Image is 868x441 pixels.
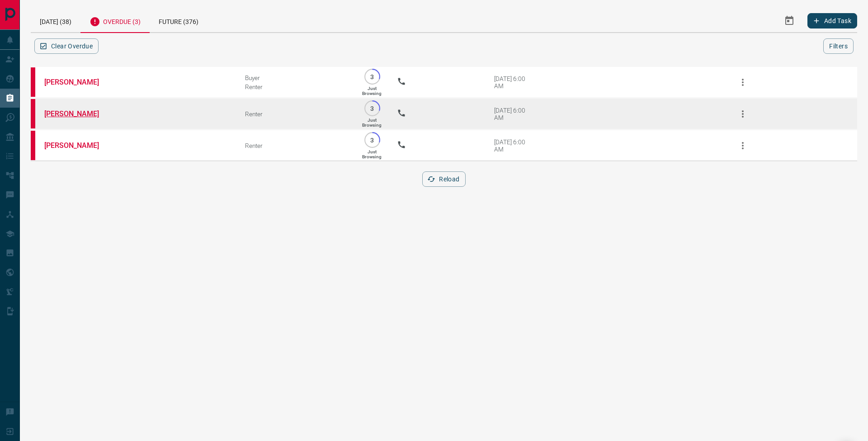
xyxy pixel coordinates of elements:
[823,38,854,54] button: Filters
[369,137,376,143] p: 3
[245,110,347,118] div: Renter
[34,38,99,54] button: Clear Overdue
[362,149,382,159] p: Just Browsing
[807,13,857,28] button: Add Task
[31,131,35,160] div: property.ca
[369,105,376,112] p: 3
[362,86,382,96] p: Just Browsing
[494,138,533,153] div: [DATE] 6:00 AM
[245,74,347,81] div: Buyer
[494,107,533,121] div: [DATE] 6:00 AM
[31,9,80,32] div: [DATE] (38)
[44,109,112,118] a: [PERSON_NAME]
[778,10,800,32] button: Select Date Range
[31,99,35,128] div: property.ca
[369,73,376,80] p: 3
[245,83,347,90] div: Renter
[80,9,150,33] div: Overdue (3)
[44,141,112,150] a: [PERSON_NAME]
[494,75,533,90] div: [DATE] 6:00 AM
[44,78,112,86] a: [PERSON_NAME]
[245,142,347,149] div: Renter
[150,9,208,32] div: Future (376)
[422,171,465,187] button: Reload
[31,67,35,97] div: property.ca
[362,118,382,128] p: Just Browsing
